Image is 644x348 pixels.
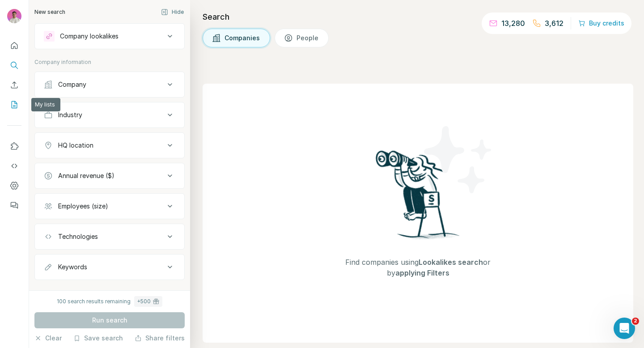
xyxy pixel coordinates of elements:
[35,104,184,126] button: Industry
[7,158,21,174] button: Use Surfe API
[58,141,93,150] div: HQ location
[419,258,483,267] span: Lookalikes search
[7,9,21,23] img: Avatar
[418,119,499,200] img: Surfe Illustration - Stars
[7,38,21,54] button: Quick start
[418,4,427,13] div: Close Step
[35,165,184,187] button: Annual revenue ($)
[60,32,119,41] div: Company lookalikes
[137,297,151,306] div: + 500
[35,226,184,247] button: Technologies
[135,334,185,343] button: Share filters
[58,232,98,241] div: Technologies
[35,135,184,156] button: HQ location
[58,202,108,211] div: Employees (size)
[35,25,184,47] button: Company lookalikes
[545,18,563,29] p: 3,612
[203,11,633,23] h4: Search
[7,97,21,113] button: My lists
[58,263,87,272] div: Keywords
[338,257,499,278] span: Find companies using or by
[34,334,62,343] button: Clear
[58,171,114,180] div: Annual revenue ($)
[34,8,65,16] div: New search
[73,334,123,343] button: Save search
[501,18,525,29] p: 13,280
[35,256,184,278] button: Keywords
[297,34,319,42] span: People
[372,148,465,248] img: Surfe Illustration - Woman searching with binoculars
[7,197,21,213] button: Feedback
[35,195,184,217] button: Employees (size)
[7,138,21,154] button: Use Surfe on LinkedIn
[578,17,624,30] button: Buy credits
[7,77,21,93] button: Enrich CSV
[7,57,21,73] button: Search
[57,296,162,307] div: 100 search results remaining
[34,58,185,66] p: Company information
[632,318,639,325] span: 2
[155,5,190,19] button: Hide
[58,80,86,89] div: Company
[225,34,261,42] span: Companies
[58,110,82,119] div: Industry
[395,268,449,277] span: applying Filters
[7,178,21,194] button: Dashboard
[614,318,635,339] iframe: Intercom live chat
[35,74,184,95] button: Company
[173,2,259,21] div: Watch our October Product update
